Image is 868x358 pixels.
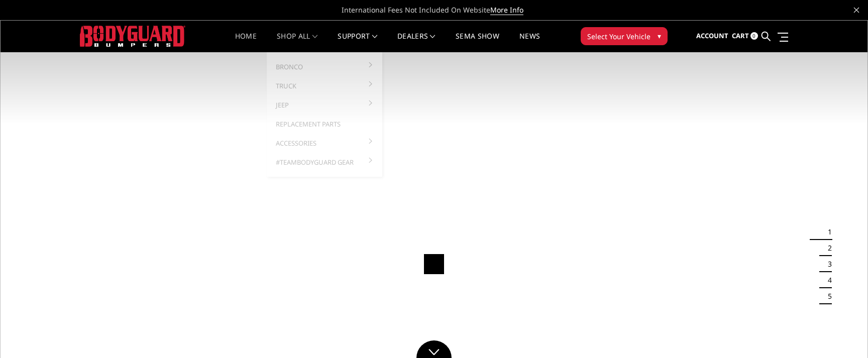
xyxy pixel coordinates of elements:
button: 1 of 5 [822,224,832,240]
button: Select Your Vehicle [581,27,668,45]
a: Bronco [271,57,378,76]
a: Home [235,33,257,52]
img: BODYGUARD BUMPERS [80,26,185,46]
a: Replacement Parts [271,114,378,134]
a: Dealers [397,33,436,52]
a: News [519,33,540,52]
span: 0 [750,32,758,40]
button: 5 of 5 [822,288,832,304]
a: Accessories [271,134,378,153]
a: Account [696,23,728,50]
a: Cart 0 [732,23,758,50]
a: #TeamBodyguard Gear [271,153,378,172]
span: Cart [732,31,749,40]
span: Account [696,31,728,40]
a: More Info [490,5,523,15]
button: 4 of 5 [822,272,832,288]
span: ▾ [658,31,661,41]
button: 3 of 5 [822,256,832,272]
a: Jeep [271,95,378,114]
a: Click to Down [416,340,452,358]
a: SEMA Show [456,33,499,52]
span: Select Your Vehicle [587,31,650,42]
button: 2 of 5 [822,240,832,256]
a: Support [338,33,377,52]
a: Truck [271,76,378,95]
a: shop all [277,33,317,52]
iframe: Chat Widget [818,310,868,358]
